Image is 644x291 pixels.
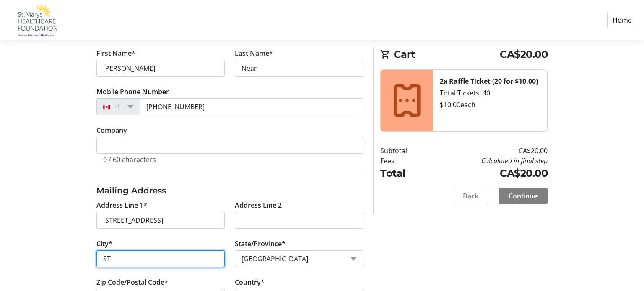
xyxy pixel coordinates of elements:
[453,188,488,204] button: Back
[235,239,286,249] label: State/Province*
[509,191,538,201] span: Continue
[96,125,127,135] label: Company
[96,87,169,97] label: Mobile Phone Number
[428,146,548,156] td: CA$20.00
[607,12,637,28] a: Home
[440,88,540,98] div: Total Tickets: 40
[394,47,500,62] span: Cart
[96,184,363,197] h3: Mailing Address
[96,48,135,58] label: First Name*
[463,191,478,201] span: Back
[428,166,548,181] td: CA$20.00
[96,239,112,249] label: City*
[235,277,265,287] label: Country*
[96,250,225,267] input: City
[380,146,428,156] td: Subtotal
[235,200,282,210] label: Address Line 2
[140,98,363,115] input: (506) 234-5678
[380,166,428,181] td: Total
[96,277,168,287] label: Zip Code/Postal Code*
[440,100,540,110] div: $10.00 each
[380,156,428,166] td: Fees
[428,156,548,166] td: Calculated in final step
[96,200,147,210] label: Address Line 1*
[7,3,66,37] img: St. Marys Healthcare Foundation's Logo
[440,77,538,86] strong: 2x Raffle Ticket (20 for $10.00)
[500,47,548,62] span: CA$20.00
[103,155,156,164] tr-character-limit: 0 / 60 characters
[96,212,225,229] input: Address
[235,48,273,58] label: Last Name*
[499,188,548,204] button: Continue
